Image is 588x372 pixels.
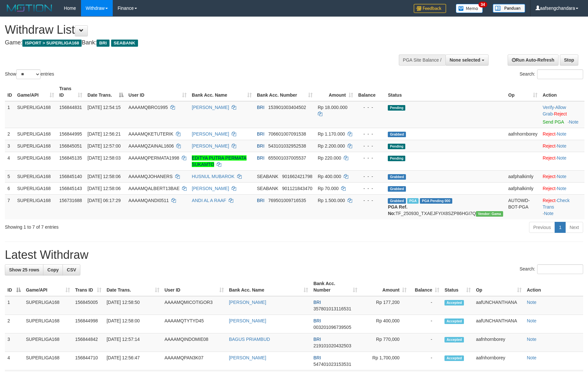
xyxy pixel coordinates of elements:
[226,278,311,296] th: Bank Acc. Name: activate to sort column ascending
[456,4,483,13] img: Button%20Memo.svg
[493,4,525,13] img: panduan.png
[5,352,23,370] td: 4
[318,198,345,203] span: Rp 1.500.000
[87,186,121,191] span: [DATE] 12:58:06
[257,131,264,137] span: BRI
[520,69,583,79] label: Search:
[47,267,59,272] span: Copy
[5,278,23,296] th: ID: activate to sort column descending
[360,333,409,352] td: Rp 770,000
[85,83,126,101] th: Date Trans.: activate to sort column descending
[104,296,162,315] td: [DATE] 12:58:50
[257,105,264,110] span: BRI
[543,143,556,149] a: Reject
[543,174,556,179] a: Reject
[420,198,452,204] span: PGA Pending
[23,333,73,352] td: SUPERLIGA168
[529,222,555,233] a: Previous
[162,278,226,296] th: User ID: activate to sort column ascending
[97,40,109,47] span: BRI
[282,186,312,191] span: Copy 901121843470 to clipboard
[5,170,15,182] td: 5
[399,54,445,66] div: PGA Site Balance /
[540,194,584,219] td: · ·
[73,315,104,333] td: 156844998
[557,131,567,137] a: Note
[385,194,505,219] td: TF_250930_TXAEJFYIX8SZP86HGI7Q
[87,131,121,137] span: [DATE] 12:56:21
[543,119,564,125] a: Send PGA
[444,318,464,324] span: Accepted
[5,152,15,170] td: 4
[5,315,23,333] td: 2
[313,362,351,367] span: Copy 547401023153531 to clipboard
[126,83,189,101] th: User ID: activate to sort column ascending
[254,83,315,101] th: Bank Acc. Number: activate to sort column ascending
[23,315,73,333] td: SUPERLIGA168
[508,54,559,66] a: Run Auto-Refresh
[388,204,407,216] b: PGA Ref. No:
[57,83,85,101] th: Trans ID: activate to sort column ascending
[22,40,82,47] span: ISPORT > SUPERLIGA168
[506,182,540,194] td: aafphalkimly
[5,182,15,194] td: 6
[358,131,383,137] div: - - -
[5,264,43,275] a: Show 25 rows
[5,194,15,219] td: 7
[257,174,278,179] span: SEABANK
[506,128,540,140] td: aafnhornborey
[409,296,442,315] td: -
[540,140,584,152] td: ·
[313,337,321,342] span: BRI
[409,352,442,370] td: -
[73,352,104,370] td: 156844710
[358,143,383,149] div: - - -
[537,69,583,79] input: Search:
[409,278,442,296] th: Balance: activate to sort column ascending
[527,337,536,342] a: Note
[192,143,229,149] a: [PERSON_NAME]
[162,352,226,370] td: AAAAMQPAN3K07
[162,296,226,315] td: AAAAMQMICOTIGOR3
[73,333,104,352] td: 156844842
[129,105,168,110] span: AAAAMQBRO1995
[59,186,82,191] span: 156845143
[87,198,121,203] span: [DATE] 06:17:29
[313,318,321,323] span: BRI
[59,198,82,203] span: 156731688
[444,355,464,361] span: Accepted
[43,264,63,275] a: Copy
[358,185,383,192] div: - - -
[473,278,524,296] th: Op: activate to sort column ascending
[257,155,264,161] span: BRI
[557,155,567,161] a: Note
[527,318,536,323] a: Note
[192,131,229,137] a: [PERSON_NAME]
[506,83,540,101] th: Op: activate to sort column ascending
[358,173,383,180] div: - - -
[59,105,82,110] span: 156844831
[543,131,556,137] a: Reject
[5,221,240,230] div: Showing 1 to 7 of 7 entries
[557,174,567,179] a: Note
[540,152,584,170] td: ·
[87,174,121,179] span: [DATE] 12:58:06
[15,152,57,170] td: SUPERLIGA168
[360,315,409,333] td: Rp 400,000
[15,83,57,101] th: Game/API: activate to sort column ascending
[229,318,266,323] a: [PERSON_NAME]
[543,105,554,110] a: Verify
[229,355,266,360] a: [PERSON_NAME]
[63,264,80,275] a: CSV
[268,198,306,203] span: Copy 769501009716535 to clipboard
[543,198,570,210] a: Check Trans
[476,211,503,217] span: Vendor URL: https://trx31.1velocity.biz
[5,248,583,261] h1: Latest Withdraw
[129,198,169,203] span: AAAAMQANDI0511
[16,69,40,79] select: Showentries
[129,143,174,149] span: AAAAMQZAINAL1606
[192,105,229,110] a: [PERSON_NAME]
[540,182,584,194] td: ·
[73,278,104,296] th: Trans ID: activate to sort column ascending
[192,198,226,203] a: ANDI AL A RAAF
